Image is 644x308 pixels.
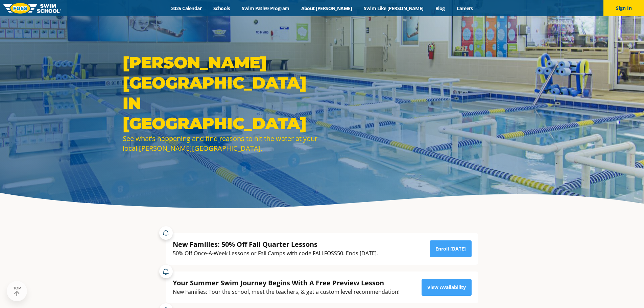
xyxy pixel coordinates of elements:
div: Your Summer Swim Journey Begins With A Free Preview Lesson [173,278,400,287]
a: Blog [429,5,451,11]
a: Enroll [DATE] [430,240,472,257]
h1: [PERSON_NAME][GEOGRAPHIC_DATA] in [GEOGRAPHIC_DATA] [123,52,319,134]
a: Swim Like [PERSON_NAME] [358,5,430,11]
div: 50% Off Once-A-Week Lessons or Fall Camps with code FALLFOSS50. Ends [DATE]. [173,249,378,258]
a: View Availability [422,279,472,296]
a: Swim Path® Program [236,5,295,11]
a: 2025 Calendar [165,5,208,11]
div: TOP [13,286,21,297]
a: Schools [208,5,236,11]
div: New Families: Tour the school, meet the teachers, & get a custom level recommendation! [173,287,400,297]
div: New Families: 50% Off Fall Quarter Lessons [173,240,378,249]
div: See what’s happening and find reasons to hit the water at your local [PERSON_NAME][GEOGRAPHIC_DATA]. [123,134,319,153]
a: About [PERSON_NAME] [295,5,358,11]
img: FOSS Swim School Logo [3,3,61,14]
a: Careers [451,5,479,11]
